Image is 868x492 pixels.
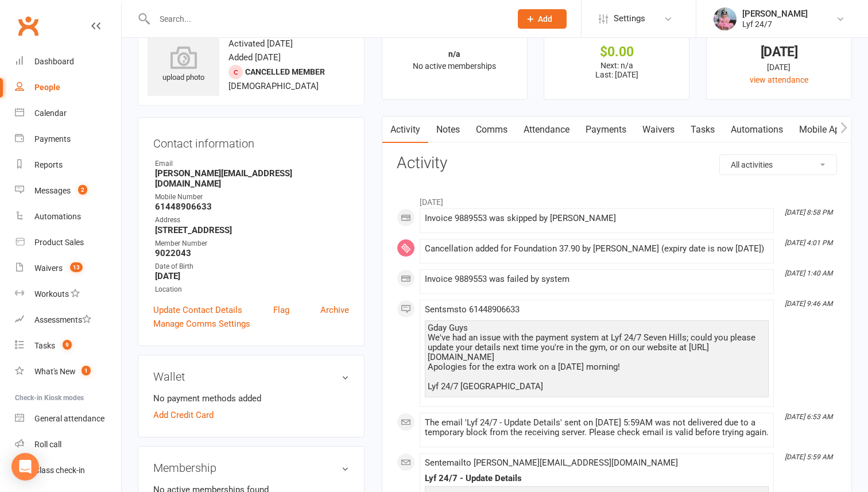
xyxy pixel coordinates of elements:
[273,303,289,317] a: Flag
[15,458,121,483] a: Class kiosk mode
[15,75,121,100] a: People
[742,19,808,29] div: Lyf 24/7
[516,117,578,143] a: Attendance
[245,67,325,76] span: Cancelled member
[425,214,769,223] div: Invoice 9889553 was skipped by [PERSON_NAME]
[15,100,121,126] a: Calendar
[742,9,808,19] div: [PERSON_NAME]
[34,289,69,299] div: Workouts
[15,126,121,152] a: Payments
[70,262,83,272] span: 13
[428,117,468,143] a: Notes
[153,133,349,150] h3: Contact information
[15,152,121,178] a: Reports
[723,117,791,143] a: Automations
[155,238,349,249] div: Member Number
[448,49,460,59] strong: n/a
[153,392,349,405] li: No payment methods added
[78,185,87,195] span: 2
[34,160,63,169] div: Reports
[750,75,808,84] a: view attendance
[15,49,121,75] a: Dashboard
[413,61,496,71] span: No active memberships
[555,46,679,58] div: $0.00
[155,248,349,258] strong: 9022043
[785,453,832,461] i: [DATE] 5:59 AM
[153,462,349,474] h3: Membership
[155,225,349,235] strong: [STREET_ADDRESS]
[785,413,832,421] i: [DATE] 6:53 AM
[155,284,349,295] div: Location
[518,9,567,29] button: Add
[428,323,766,392] div: Gday Guys We've had an issue with the payment system at Lyf 24/7 Seven Hills; could you please up...
[34,367,76,376] div: What's New
[425,418,769,437] div: The email 'Lyf 24/7 - Update Details' sent on [DATE] 5:59AM was not delivered due to a temporary ...
[34,186,71,195] div: Messages
[397,190,837,208] li: [DATE]
[155,215,349,226] div: Address
[468,117,516,143] a: Comms
[34,414,104,423] div: General attendance
[15,204,121,230] a: Automations
[421,28,428,38] i: ✓
[382,117,428,143] a: Activity
[14,11,42,40] a: Clubworx
[155,271,349,281] strong: [DATE]
[15,406,121,432] a: General attendance kiosk mode
[425,274,769,284] div: Invoice 9889553 was failed by system
[155,261,349,272] div: Date of Birth
[425,474,769,483] div: Lyf 24/7 - Update Details
[34,134,71,144] div: Payments
[34,57,74,66] div: Dashboard
[11,453,39,481] div: Open Intercom Messenger
[714,7,737,30] img: thumb_image1747747990.png
[785,300,832,308] i: [DATE] 9:46 AM
[614,6,645,32] span: Settings
[34,238,84,247] div: Product Sales
[34,315,91,324] div: Assessments
[34,440,61,449] div: Roll call
[34,109,67,118] div: Calendar
[155,168,349,189] strong: [PERSON_NAME][EMAIL_ADDRESS][DOMAIN_NAME]
[425,244,769,254] div: Cancellation added for Foundation 37.90 by [PERSON_NAME] (expiry date is now [DATE])
[791,117,853,143] a: Mobile App
[578,117,634,143] a: Payments
[538,14,552,24] span: Add
[155,192,349,203] div: Mobile Number
[15,333,121,359] a: Tasks 9
[320,303,349,317] a: Archive
[34,466,85,475] div: Class check-in
[34,341,55,350] div: Tasks
[228,52,281,63] time: Added [DATE]
[717,46,841,58] div: [DATE]
[785,239,832,247] i: [DATE] 4:01 PM
[15,359,121,385] a: What's New1
[153,303,242,317] a: Update Contact Details
[397,154,837,172] h3: Activity
[228,81,319,91] span: [DEMOGRAPHIC_DATA]
[153,408,214,422] a: Add Credit Card
[155,158,349,169] div: Email
[634,117,683,143] a: Waivers
[425,458,678,468] span: Sent email to [PERSON_NAME][EMAIL_ADDRESS][DOMAIN_NAME]
[15,281,121,307] a: Workouts
[155,202,349,212] strong: 61448906633
[153,317,250,331] a: Manage Comms Settings
[228,38,293,49] time: Activated [DATE]
[425,304,520,315] span: Sent sms to 61448906633
[148,46,219,84] div: upload photo
[15,307,121,333] a: Assessments
[15,432,121,458] a: Roll call
[15,255,121,281] a: Waivers 13
[785,208,832,216] i: [DATE] 8:58 PM
[63,340,72,350] span: 9
[82,366,91,375] span: 1
[15,178,121,204] a: Messages 2
[34,264,63,273] div: Waivers
[683,117,723,143] a: Tasks
[555,61,679,79] p: Next: n/a Last: [DATE]
[151,11,503,27] input: Search...
[785,269,832,277] i: [DATE] 1:40 AM
[34,83,60,92] div: People
[153,370,349,383] h3: Wallet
